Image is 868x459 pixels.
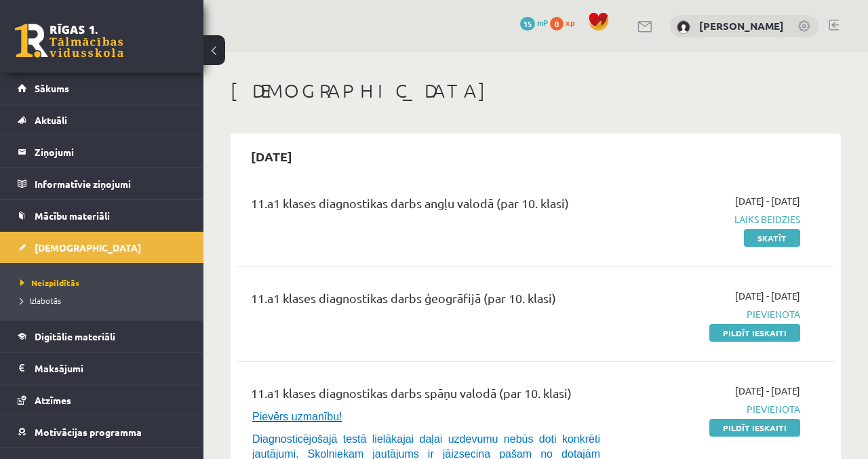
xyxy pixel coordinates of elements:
[699,19,784,33] a: [PERSON_NAME]
[550,17,581,28] a: 0 xp
[520,17,535,31] span: 15
[251,194,610,219] div: 11.a1 klases diagnostikas darbs angļu valodā (par 10. klasi)
[251,289,610,314] div: 11.a1 klases diagnostikas darbs ģeogrāfijā (par 10. klasi)
[35,136,186,167] legend: Ziņojumi
[18,104,186,136] a: Aktuāli
[631,402,800,416] span: Pievienota
[35,168,186,199] legend: Informatīvie ziņojumi
[252,411,342,422] span: Pievērs uzmanību!
[35,209,110,222] span: Mācību materiāli
[18,416,186,447] a: Motivācijas programma
[237,140,306,172] h2: [DATE]
[20,294,190,306] a: Izlabotās
[744,229,800,247] a: Skatīt
[735,289,800,303] span: [DATE] - [DATE]
[15,24,123,58] a: Rīgas 1. Tālmācības vidusskola
[251,384,610,409] div: 11.a1 klases diagnostikas darbs spāņu valodā (par 10. klasi)
[20,277,190,289] a: Neizpildītās
[677,20,690,34] img: Agata Kapisterņicka
[35,426,142,438] span: Motivācijas programma
[18,200,186,231] a: Mācību materiāli
[20,295,61,306] span: Izlabotās
[631,212,800,226] span: Laiks beidzies
[537,17,548,28] span: mP
[18,73,186,104] a: Sākums
[18,136,186,167] a: Ziņojumi
[35,114,67,126] span: Aktuāli
[566,17,574,28] span: xp
[18,321,186,352] a: Digitālie materiāli
[709,324,800,342] a: Pildīt ieskaiti
[20,277,79,288] span: Neizpildītās
[709,419,800,437] a: Pildīt ieskaiti
[231,79,841,102] h1: [DEMOGRAPHIC_DATA]
[631,307,800,321] span: Pievienota
[735,194,800,208] span: [DATE] - [DATE]
[35,330,115,342] span: Digitālie materiāli
[520,17,548,28] a: 15 mP
[18,384,186,416] a: Atzīmes
[18,168,186,199] a: Informatīvie ziņojumi
[18,353,186,384] a: Maksājumi
[550,17,564,31] span: 0
[735,384,800,398] span: [DATE] - [DATE]
[35,241,141,254] span: [DEMOGRAPHIC_DATA]
[35,394,71,406] span: Atzīmes
[35,353,186,384] legend: Maksājumi
[18,232,186,263] a: [DEMOGRAPHIC_DATA]
[35,82,69,94] span: Sākums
